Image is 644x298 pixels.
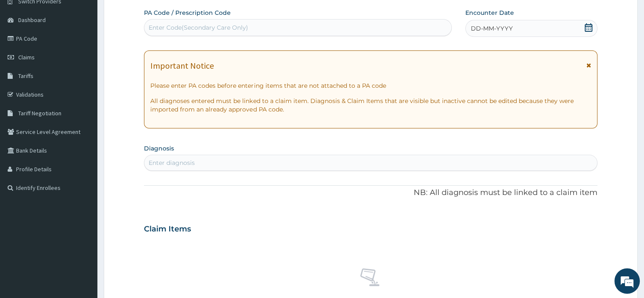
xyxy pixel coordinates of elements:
label: Encounter Date [465,8,514,17]
textarea: Type your message and hit 'Enter' [4,204,161,234]
p: All diagnoses entered must be linked to a claim item. Diagnosis & Claim Items that are visible bu... [150,97,591,114]
h1: Important Notice [150,61,214,70]
div: Enter Code(Secondary Care Only) [149,23,248,32]
span: Tariffs [18,72,33,80]
div: Minimize live chat window [139,4,159,25]
label: PA Code / Prescription Code [144,8,231,17]
img: d_794563401_company_1708531726252_794563401 [16,42,34,64]
div: Enter diagnosis [149,159,195,167]
p: NB: All diagnosis must be linked to a claim item [144,187,597,198]
span: Claims [18,53,35,61]
span: We're online! [49,93,117,178]
span: Tariff Negotiation [18,109,61,117]
div: Chat with us now [44,47,142,58]
label: Diagnosis [144,144,174,153]
p: Please enter PA codes before entering items that are not attached to a PA code [150,81,591,90]
h3: Claim Items [144,225,191,234]
span: DD-MM-YYYY [471,24,513,33]
span: Dashboard [18,16,46,24]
